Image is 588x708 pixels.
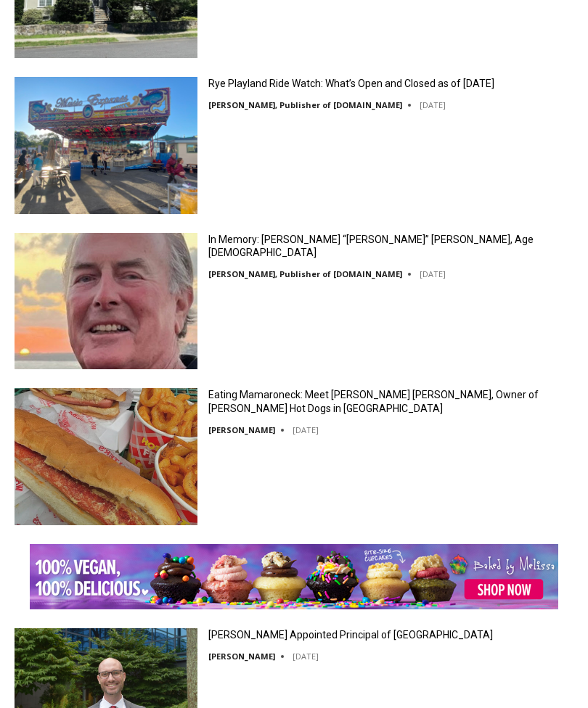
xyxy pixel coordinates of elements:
time: [DATE] [293,425,319,436]
a: Rye Playland Ride Watch: What’s Open and Closed as of [DATE] [208,78,494,91]
time: [DATE] [420,100,446,111]
a: [PERSON_NAME] Appointed Principal of [GEOGRAPHIC_DATA] [208,629,493,642]
span: Open Tues. - Sun. [PHONE_NUMBER] [4,149,142,205]
a: Eating Mamaroneck: Meet [PERSON_NAME] [PERSON_NAME], Owner of [PERSON_NAME] Hot Dogs in [GEOGRAPH... [208,389,573,415]
img: In Memory: Richard “Dick” Austin Langeloh, Age 76 [15,234,197,371]
a: Open Tues. - Sun. [PHONE_NUMBER] [1,146,146,181]
a: [PERSON_NAME] [208,425,275,436]
a: [PERSON_NAME], Publisher of [DOMAIN_NAME] [208,100,402,111]
a: [PERSON_NAME] [208,651,275,662]
img: Eating Mamaroneck: Meet Gene Christian Baca, Owner of Walter’s Hot Dogs in Mamaroneck [15,389,197,526]
img: Rye Playland Ride Watch: What’s Open and Closed as of Thursday, August 7, 2025 [15,78,197,215]
a: In Memory: [PERSON_NAME] “[PERSON_NAME]” [PERSON_NAME], Age [DEMOGRAPHIC_DATA] [208,234,573,260]
time: [DATE] [293,651,319,662]
time: [DATE] [420,269,446,280]
a: [PERSON_NAME], Publisher of [DOMAIN_NAME] [208,269,402,280]
img: Baked by Melissa [30,545,558,610]
div: "Chef [PERSON_NAME] omakase menu is nirvana for lovers of great Japanese food." [150,91,213,173]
